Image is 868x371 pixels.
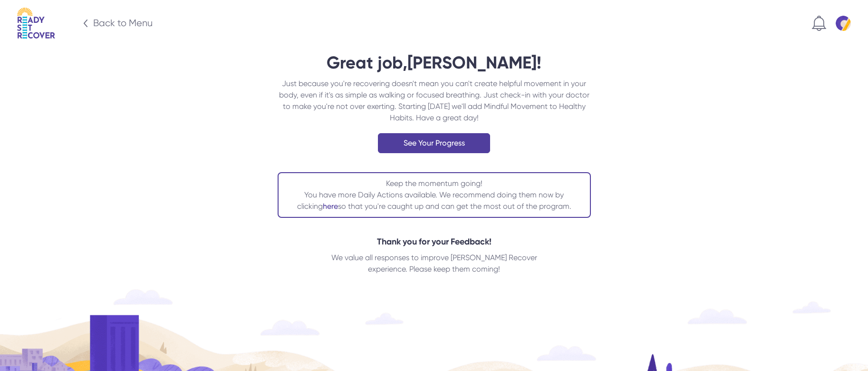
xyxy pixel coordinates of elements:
div: Thank you for your Feedback! [328,235,540,248]
img: Notification [812,16,826,31]
span: [PERSON_NAME]! [407,52,541,73]
img: Logo [17,8,55,39]
a: Big arrow icn Back to Menu [55,17,153,30]
img: Default profile pic 7 [836,16,851,31]
img: Big arrow icn [82,20,89,27]
p: Just because you're recovering doesn't mean you can't create helpful movement in your body, even ... [274,78,594,124]
a: See Your Progress [11,133,857,153]
div: We value all responses to improve [PERSON_NAME] Recover experience. Please keep them coming! [328,252,540,275]
div: See Your Progress [378,133,490,153]
a: here [323,202,338,211]
div: Keep the momentum going! You have more Daily Actions available. We recommend doing them now by cl... [283,178,585,212]
div: Back to Menu [93,17,153,30]
div: Great job, [11,53,857,72]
